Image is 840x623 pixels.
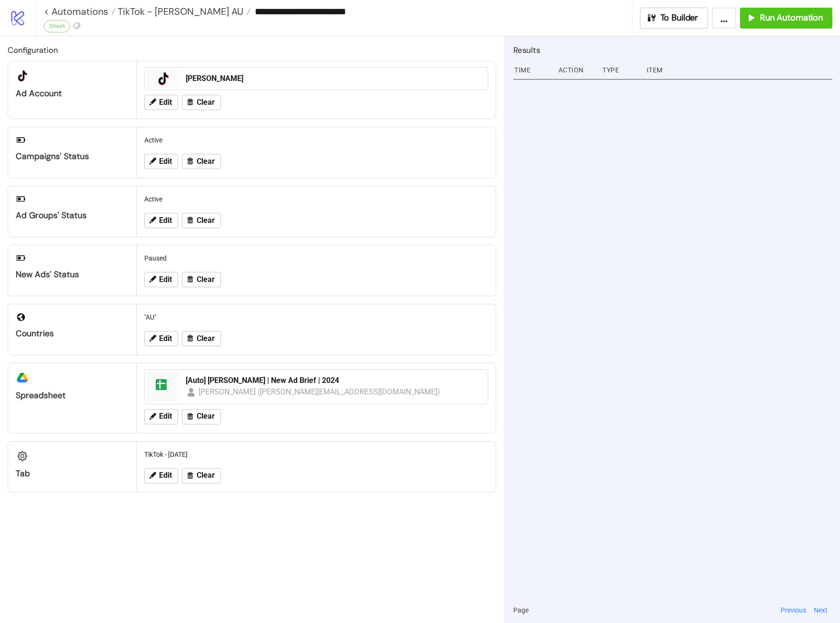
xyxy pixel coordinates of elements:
[159,334,172,343] span: Edit
[140,445,492,463] div: TikTok - [DATE]
[197,98,215,107] span: Clear
[182,95,221,110] button: Clear
[182,409,221,424] button: Clear
[159,471,172,480] span: Edit
[16,210,129,221] div: Ad Groups' Status
[16,88,129,99] div: Ad Account
[182,331,221,346] button: Clear
[197,471,215,480] span: Clear
[640,8,709,29] button: To Builder
[44,20,70,32] div: Sheet
[144,213,178,228] button: Edit
[601,61,639,79] div: Type
[144,272,178,287] button: Edit
[182,272,221,287] button: Clear
[140,131,492,149] div: Active
[182,468,221,483] button: Clear
[144,409,178,424] button: Edit
[197,334,215,343] span: Clear
[140,308,492,326] div: "AU"
[660,12,699,23] span: To Builder
[513,605,529,615] span: Page
[199,386,440,398] div: [PERSON_NAME] ([PERSON_NAME][EMAIL_ADDRESS][DOMAIN_NAME])
[16,269,129,280] div: New Ads' Status
[513,44,832,56] h2: Results
[811,605,830,615] button: Next
[186,375,482,386] div: [Auto] [PERSON_NAME] | New Ad Brief | 2024
[8,44,496,56] h2: Configuration
[144,331,178,346] button: Edit
[16,151,129,162] div: Campaigns' Status
[16,468,129,479] div: Tab
[115,7,250,16] a: TikTok - [PERSON_NAME] AU
[16,390,129,401] div: Spreadsheet
[197,157,215,166] span: Clear
[182,154,221,169] button: Clear
[558,61,595,79] div: Action
[740,8,832,29] button: Run Automation
[159,275,172,284] span: Edit
[197,275,215,284] span: Clear
[144,468,178,483] button: Edit
[197,216,215,225] span: Clear
[159,98,172,107] span: Edit
[186,73,482,84] div: [PERSON_NAME]
[760,12,823,23] span: Run Automation
[159,216,172,225] span: Edit
[159,157,172,166] span: Edit
[159,412,172,421] span: Edit
[712,8,736,29] button: ...
[144,95,178,110] button: Edit
[197,412,215,421] span: Clear
[778,605,809,615] button: Previous
[140,190,492,208] div: Active
[144,154,178,169] button: Edit
[44,7,115,16] a: < Automations
[115,5,243,18] span: TikTok - [PERSON_NAME] AU
[140,249,492,267] div: Paused
[182,213,221,228] button: Clear
[513,61,550,79] div: Time
[646,61,832,79] div: Item
[16,328,129,339] div: Countries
